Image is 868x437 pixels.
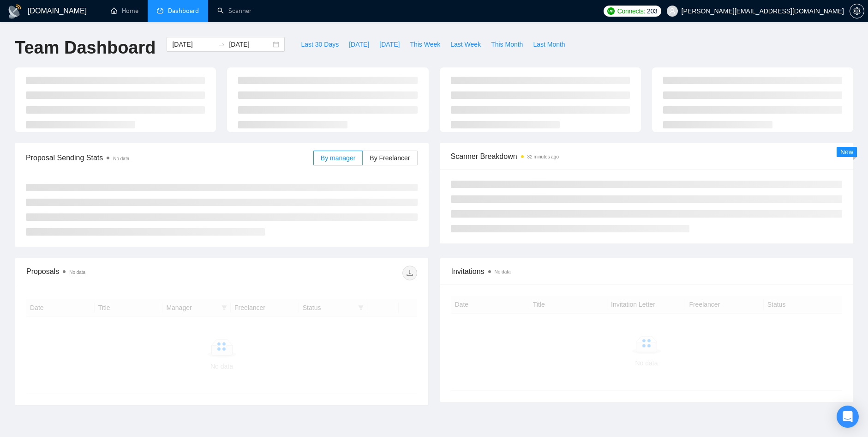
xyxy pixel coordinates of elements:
span: [DATE] [379,39,400,49]
button: Last Week [445,37,486,52]
h1: Team Dashboard [15,37,156,59]
img: logo [7,4,22,19]
span: This Week [410,39,440,49]
span: Proposal Sending Stats [26,152,313,164]
span: 203 [647,6,657,16]
input: End date [229,39,271,49]
span: Dashboard [168,7,199,15]
span: setting [850,7,864,15]
button: [DATE] [344,37,374,52]
span: By manager [321,154,355,162]
span: dashboard [157,7,163,14]
a: searchScanner [217,7,251,15]
input: Start date [172,39,214,49]
button: setting [850,4,864,18]
div: Proposals [26,266,221,280]
span: to [218,41,225,48]
span: No data [69,270,85,275]
span: swap-right [218,41,225,48]
time: 32 minutes ago [527,154,559,159]
button: [DATE] [374,37,405,52]
span: Connects: [617,6,645,16]
span: New [840,148,853,156]
span: Last Month [533,39,565,49]
a: setting [850,7,864,15]
span: Last 30 Days [301,39,339,49]
span: This Month [491,39,523,49]
span: user [669,8,676,14]
button: This Week [405,37,445,52]
span: Invitations [451,266,842,277]
button: Last 30 Days [296,37,344,52]
span: No data [113,156,129,161]
span: Scanner Breakdown [451,151,843,162]
span: By Freelancer [370,154,410,162]
span: [DATE] [349,39,369,49]
img: upwork-logo.png [607,7,615,15]
span: No data [495,269,511,274]
a: homeHome [111,7,138,15]
span: Last Week [450,39,481,49]
button: Last Month [528,37,570,52]
button: This Month [486,37,528,52]
div: Open Intercom Messenger [837,406,859,428]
